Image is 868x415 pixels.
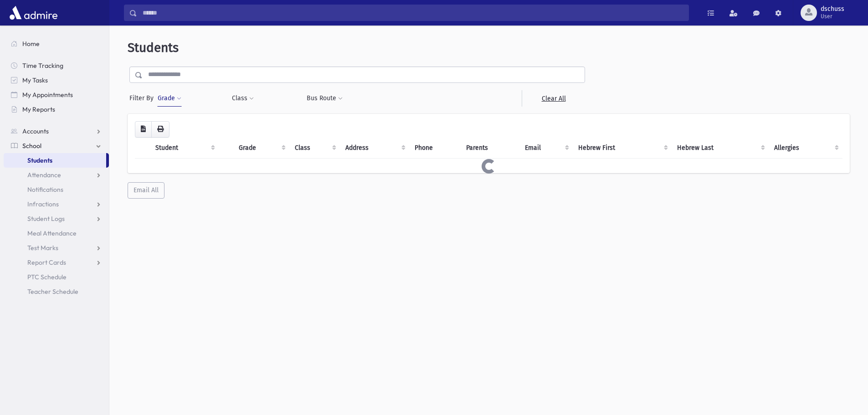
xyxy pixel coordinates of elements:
button: Class [231,90,254,107]
span: Students [27,156,52,164]
a: Teacher Schedule [4,284,109,299]
a: Clear All [522,90,585,107]
input: Search [137,5,688,21]
a: My Tasks [4,73,109,87]
span: Time Tracking [22,61,63,70]
span: Attendance [27,171,61,179]
img: AdmirePro [7,4,60,22]
button: Email All [128,182,164,199]
a: Test Marks [4,241,109,255]
span: Accounts [22,127,49,135]
a: Students [4,153,106,168]
button: Bus Route [306,90,343,107]
span: My Tasks [22,76,48,84]
a: Meal Attendance [4,226,109,241]
a: Report Cards [4,255,109,270]
a: School [4,138,109,153]
th: Grade [233,138,289,159]
th: Parents [461,138,519,159]
button: CSV [135,121,152,138]
th: Email [519,138,573,159]
a: Notifications [4,182,109,197]
th: Allergies [769,138,842,159]
a: Infractions [4,197,109,211]
span: Meal Attendance [27,229,77,237]
a: My Reports [4,102,109,117]
th: Address [340,138,409,159]
th: Hebrew First [573,138,671,159]
span: Infractions [27,200,59,208]
span: My Appointments [22,91,73,99]
span: School [22,142,41,150]
span: Student Logs [27,215,65,223]
a: Home [4,36,109,51]
span: Notifications [27,185,63,194]
span: Test Marks [27,244,58,252]
button: Grade [157,90,182,107]
span: Students [128,40,179,55]
button: Print [151,121,169,138]
a: Attendance [4,168,109,182]
span: Home [22,40,40,48]
span: Report Cards [27,258,66,266]
span: My Reports [22,105,55,113]
a: Time Tracking [4,58,109,73]
span: dschuss [821,5,844,13]
a: PTC Schedule [4,270,109,284]
span: PTC Schedule [27,273,67,281]
th: Hebrew Last [672,138,769,159]
span: Filter By [129,93,157,103]
span: Teacher Schedule [27,287,78,296]
a: My Appointments [4,87,109,102]
a: Accounts [4,124,109,138]
a: Student Logs [4,211,109,226]
span: User [821,13,844,20]
th: Student [150,138,219,159]
th: Class [289,138,340,159]
th: Phone [409,138,461,159]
